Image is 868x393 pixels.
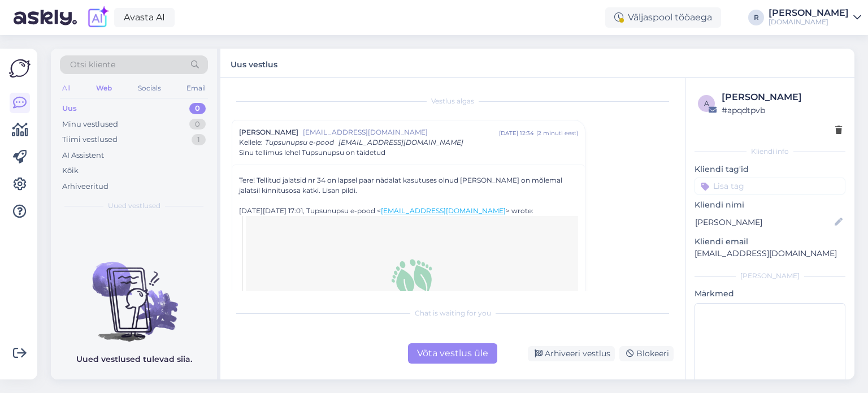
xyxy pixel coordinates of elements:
div: R [748,10,764,25]
div: ( 2 minuti eest ) [536,129,578,137]
img: explore-ai [86,6,110,29]
span: Tupsunupsu e-pood [265,138,334,146]
div: [DOMAIN_NAME] [769,18,849,27]
img: Askly Logo [9,58,31,79]
div: Blokeeri [619,346,674,361]
div: Socials [136,81,163,96]
div: Tiimi vestlused [62,134,118,145]
p: Kliendi nimi [695,199,845,211]
p: Märkmed [695,288,845,300]
div: 0 [189,103,206,114]
p: [EMAIL_ADDRESS][DOMAIN_NAME] [695,248,845,260]
div: 0 [189,119,206,130]
div: Võta vestlus üle [408,343,497,364]
div: Kliendi info [695,146,845,157]
span: Kellele : [239,138,263,146]
span: [EMAIL_ADDRESS][DOMAIN_NAME] [303,127,499,137]
div: [DATE][DATE] 17:01, Tupsunupsu e-pood < > wrote: [239,206,578,216]
p: Uued vestlused tulevad siia. [76,353,192,365]
span: Otsi kliente [70,59,115,71]
div: Minu vestlused [62,119,118,130]
span: [PERSON_NAME] [239,127,298,137]
p: Kliendi tag'id [695,163,845,175]
div: 1 [192,134,206,145]
div: Arhiveeritud [62,181,108,192]
div: [PERSON_NAME] [722,90,842,104]
div: AI Assistent [62,150,104,161]
div: [PERSON_NAME] [769,8,849,18]
div: All [60,81,73,96]
label: Uus vestlus [231,55,277,71]
div: Uus [62,103,77,114]
img: No chats [51,241,217,343]
div: # apqdtpvb [722,104,842,116]
input: Lisa tag [695,178,845,195]
p: Kliendi email [695,236,845,248]
div: Web [94,81,114,96]
div: Vestlus algas [232,96,674,106]
div: [PERSON_NAME] [695,271,845,281]
div: Arhiveeri vestlus [528,346,615,361]
input: Lisa nimi [695,216,832,228]
span: Sinu tellimus lehel Tupsunupsu on täidetud [239,148,385,158]
span: [EMAIL_ADDRESS][DOMAIN_NAME] [338,138,463,146]
a: Avasta AI [114,8,175,27]
div: Chat is waiting for you [232,308,674,318]
div: Email [184,81,208,96]
div: Kõik [62,165,79,176]
div: [DATE] 12:34 [499,129,534,137]
a: [PERSON_NAME][DOMAIN_NAME] [769,8,861,27]
span: Uued vestlused [108,201,160,211]
img: Tupsunupsu [384,256,440,312]
span: a [704,99,709,107]
a: [EMAIL_ADDRESS][DOMAIN_NAME] [381,206,506,215]
div: Väljaspool tööaega [605,7,721,28]
div: Tere! Tellitud jalatsid nr 34 on lapsel paar nädalat kasutuses olnud [PERSON_NAME] on mõlemal jal... [239,175,578,206]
